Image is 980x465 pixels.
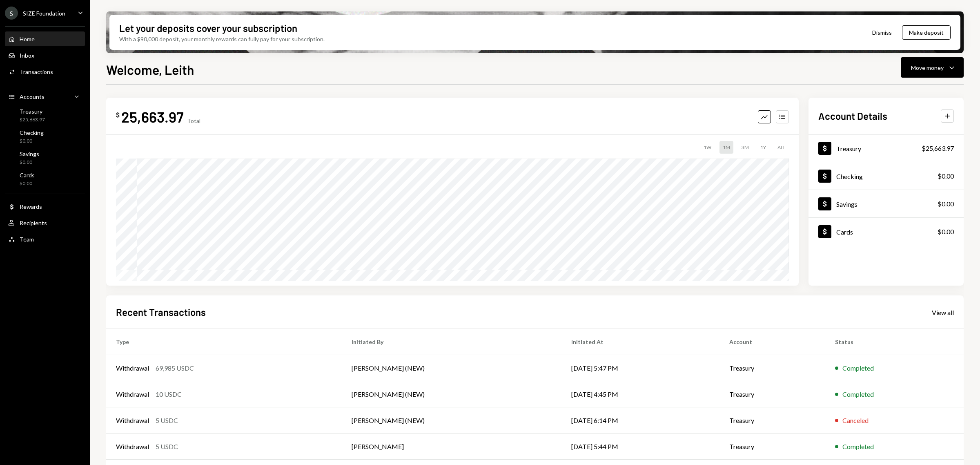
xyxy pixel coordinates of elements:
td: Treasury [719,407,825,434]
div: SIZE Foundation [23,10,65,17]
td: [PERSON_NAME] [342,434,562,460]
div: Treasury [836,145,861,152]
div: 1M [719,141,733,154]
a: Treasury$25,663.97 [5,105,85,125]
div: S [5,7,18,20]
div: $0.00 [20,180,35,187]
div: Transactions [20,68,53,75]
div: Checking [836,172,863,180]
td: Treasury [719,381,825,407]
a: Rewards [5,199,85,214]
th: Status [825,329,964,355]
td: [DATE] 6:14 PM [561,407,719,434]
div: $0.00 [938,199,954,209]
div: $0.00 [938,171,954,181]
td: [PERSON_NAME] (NEW) [342,355,562,381]
div: Inbox [20,52,34,59]
div: 1W [700,141,715,154]
div: $0.00 [938,227,954,237]
div: 5 USDC [156,442,178,452]
h2: Recent Transactions [116,305,206,319]
div: Savings [836,200,857,208]
a: Treasury$25,663.97 [808,134,964,162]
div: Rewards [20,203,42,210]
div: Withdrawal [116,389,149,399]
a: Savings$0.00 [808,190,964,217]
div: $0.00 [20,138,44,145]
div: 25,663.97 [121,107,184,126]
a: Home [5,31,85,46]
h2: Account Details [818,109,887,123]
th: Account [719,329,825,355]
a: Inbox [5,48,85,63]
div: Recipients [20,219,47,226]
div: Move money [911,63,944,72]
div: With a $90,000 deposit, your monthly rewards can fully pay for your subscription. [119,35,325,43]
td: Treasury [719,434,825,460]
div: Withdrawal [116,442,149,452]
th: Initiated At [561,329,719,355]
td: [DATE] 5:47 PM [561,355,719,381]
div: 3M [738,141,752,154]
div: Cards [836,228,853,236]
div: View all [932,309,954,317]
h1: Welcome, Leith [106,61,194,78]
th: Type [106,329,342,355]
button: Dismiss [862,23,902,42]
a: View all [932,308,954,317]
div: 69,985 USDC [156,363,194,373]
a: Transactions [5,64,85,79]
div: Withdrawal [116,416,149,425]
td: Treasury [719,355,825,381]
td: [DATE] 5:44 PM [561,434,719,460]
a: Team [5,232,85,246]
div: Checking [20,129,44,136]
div: Treasury [20,108,45,115]
div: $0.00 [20,159,39,166]
div: Canceled [842,416,869,425]
a: Cards$0.00 [808,218,964,245]
div: $ [116,111,120,119]
div: 10 USDC [156,389,182,399]
div: Cards [20,172,35,179]
a: Checking$0.00 [5,127,85,146]
a: Savings$0.00 [5,148,85,168]
div: Completed [842,389,874,399]
td: [DATE] 4:45 PM [561,381,719,407]
div: Completed [842,363,874,373]
div: Total [187,117,200,124]
button: Make deposit [902,25,951,40]
a: Checking$0.00 [808,162,964,190]
a: Cards$0.00 [5,169,85,189]
div: 5 USDC [156,416,178,425]
div: Completed [842,442,874,452]
button: Move money [901,57,964,78]
div: Savings [20,150,39,157]
div: Home [20,36,35,42]
a: Accounts [5,89,85,104]
a: Recipients [5,215,85,230]
div: Accounts [20,93,45,100]
td: [PERSON_NAME] (NEW) [342,407,562,434]
div: 1Y [757,141,769,154]
div: $25,663.97 [20,116,45,123]
div: ALL [774,141,789,154]
div: Withdrawal [116,363,149,373]
div: Team [20,236,34,243]
th: Initiated By [342,329,562,355]
td: [PERSON_NAME] (NEW) [342,381,562,407]
div: $25,663.97 [922,143,954,153]
div: Let your deposits cover your subscription [119,21,297,35]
